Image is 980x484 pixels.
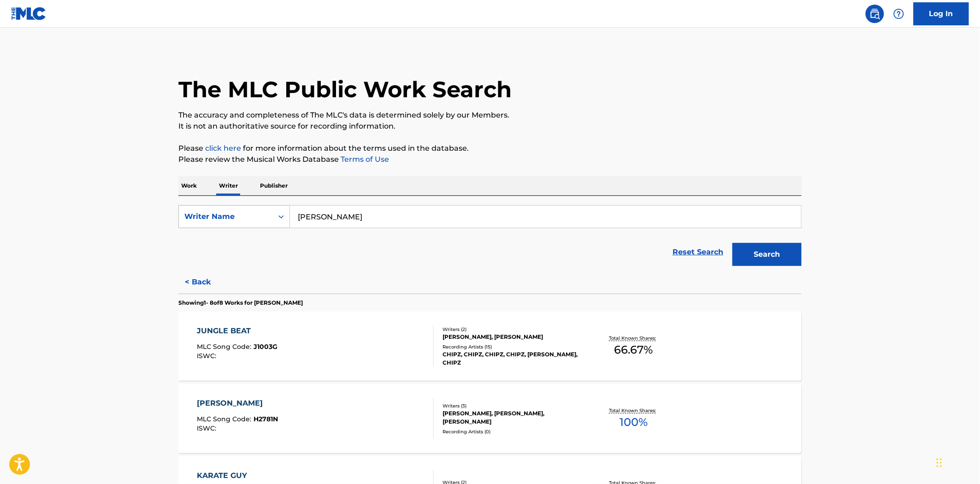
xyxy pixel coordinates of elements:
[178,121,802,132] p: It is not an authoritative source for recording information.
[937,449,942,477] div: Drag
[668,242,728,262] a: Reset Search
[257,176,290,195] p: Publisher
[178,76,512,103] h1: The MLC Public Work Search
[184,211,267,222] div: Writer Name
[934,440,980,484] iframe: Chat Widget
[205,144,241,153] a: click here
[216,176,241,195] p: Writer
[443,428,582,435] div: Recording Artists ( 0 )
[178,205,802,271] form: Search Form
[614,342,653,358] span: 66.67 %
[178,271,234,294] button: < Back
[178,154,802,165] p: Please review the Musical Works Database
[609,335,658,342] p: Total Known Shares:
[178,299,303,307] p: Showing 1 - 8 of 8 Works for [PERSON_NAME]
[197,470,280,481] div: KARATE GUY
[197,415,254,423] span: MLC Song Code :
[197,398,278,409] div: [PERSON_NAME]
[443,326,582,333] div: Writers ( 2 )
[339,155,389,164] a: Terms of Use
[197,325,278,336] div: JUNGLE BEAT
[197,342,254,351] span: MLC Song Code :
[890,5,908,23] div: Help
[11,7,47,20] img: MLC Logo
[620,414,648,431] span: 100 %
[609,407,658,414] p: Total Known Shares:
[866,5,884,23] a: Public Search
[197,424,219,432] span: ISWC :
[178,384,802,453] a: [PERSON_NAME]MLC Song Code:H2781NISWC:Writers (3)[PERSON_NAME], [PERSON_NAME], [PERSON_NAME]Recor...
[443,409,582,426] div: [PERSON_NAME], [PERSON_NAME], [PERSON_NAME]
[254,415,278,423] span: H2781N
[178,143,802,154] p: Please for more information about the terms used in the database.
[443,350,582,367] div: CHIPZ, CHIPZ, CHIPZ, CHIPZ, [PERSON_NAME], CHIPZ
[178,176,200,195] p: Work
[443,343,582,350] div: Recording Artists ( 15 )
[178,110,802,121] p: The accuracy and completeness of The MLC's data is determined solely by our Members.
[914,2,969,25] a: Log In
[443,402,582,409] div: Writers ( 3 )
[197,352,219,360] span: ISWC :
[443,333,582,341] div: [PERSON_NAME], [PERSON_NAME]
[869,8,880,19] img: search
[178,312,802,381] a: JUNGLE BEATMLC Song Code:J1003GISWC:Writers (2)[PERSON_NAME], [PERSON_NAME]Recording Artists (15)...
[732,243,802,266] button: Search
[254,342,278,351] span: J1003G
[893,8,904,19] img: help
